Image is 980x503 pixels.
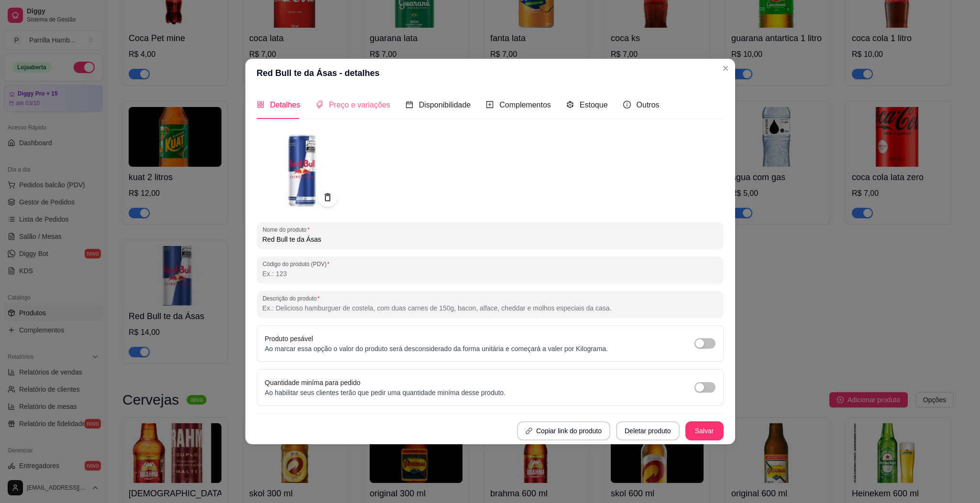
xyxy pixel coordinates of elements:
[257,127,343,213] img: produto
[257,101,264,108] span: appstore
[419,101,471,109] span: Disponibilidade
[265,335,313,342] label: Produto pesável
[263,303,718,313] input: Descrição do produto
[623,101,631,108] span: info-circle
[263,269,718,278] input: Código do produto (PDV)
[580,101,608,109] span: Estoque
[245,59,735,87] header: Red Bull te da Ásas - detalhes
[517,421,610,440] button: Copiar link do produto
[265,388,506,397] p: Ao habilitar seus clientes terão que pedir uma quantidade miníma desse produto.
[270,101,300,109] span: Detalhes
[718,61,733,76] button: Close
[637,101,660,109] span: Outros
[263,225,313,234] label: Nome do produto
[265,379,361,386] label: Quantidade miníma para pedido
[265,344,608,353] p: Ao marcar essa opção o valor do produto será desconsiderado da forma unitária e começará a valer ...
[616,421,680,440] button: Deletar produto
[566,101,574,108] span: code-sandbox
[316,101,323,108] span: tags
[486,101,494,108] span: plus-square
[263,294,323,302] label: Descrição do produto
[263,235,718,244] input: Nome do produto
[406,101,413,108] span: calendar
[329,101,390,109] span: Preço e variações
[263,260,333,268] label: Código do produto (PDV)
[499,101,551,109] span: Complementos
[685,421,724,440] button: Salvar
